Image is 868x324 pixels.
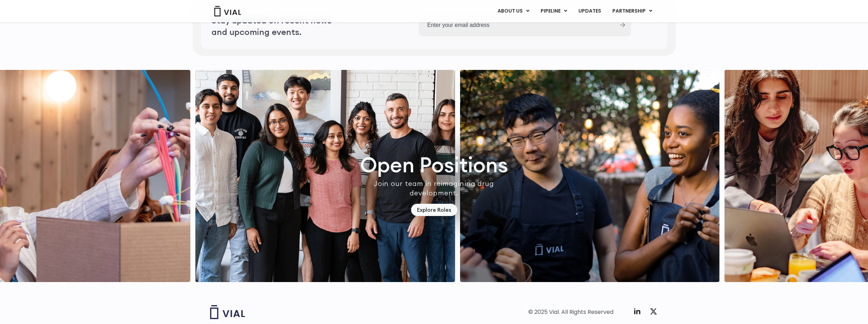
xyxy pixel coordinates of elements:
div: 1 / 7 [460,70,720,282]
input: Submit [620,23,625,27]
input: Enter your email address [419,14,613,36]
div: 7 / 7 [195,70,455,282]
h2: Stay updated on recent news and upcoming events. [211,15,348,37]
img: http://Group%20of%20people%20smiling%20wearing%20aprons [460,70,720,282]
img: Vial logo wih "Vial" spelled out [210,305,245,319]
a: ABOUT USMenu Toggle [492,5,535,17]
a: Explore Roles [411,204,457,216]
div: © 2025 Vial. All Rights Reserved [528,308,613,316]
a: PIPELINEMenu Toggle [535,5,572,17]
a: PARTNERSHIPMenu Toggle [607,5,658,17]
img: Vial Logo [214,6,242,16]
img: http://Group%20of%20smiling%20people%20posing%20for%20a%20picture [195,70,455,282]
a: UPDATES [573,5,606,17]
